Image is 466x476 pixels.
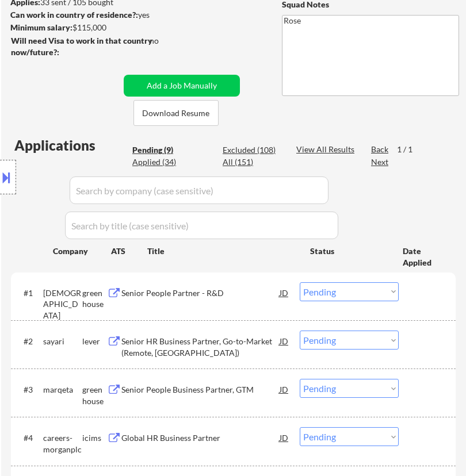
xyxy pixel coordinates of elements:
div: JD [278,282,289,303]
div: marqeta [43,384,82,396]
div: icims [82,432,107,444]
div: yes [10,9,198,21]
div: greenhouse [82,384,107,406]
div: Global HR Business Partner [121,432,280,444]
div: #2 [24,336,34,347]
div: View All Results [296,144,358,155]
div: Senior People Business Partner, GTM [121,384,280,396]
div: #3 [24,384,34,396]
strong: Can work in country of residence?: [10,10,138,20]
div: no [150,35,182,47]
div: careers-morganplc [43,432,82,455]
div: greenhouse [82,287,107,310]
div: lever [82,336,107,347]
div: JD [278,427,289,448]
div: All (151) [223,156,280,168]
div: #4 [24,432,34,444]
div: 1 / 1 [397,144,423,155]
div: Status [310,240,386,261]
div: Back [371,144,389,155]
div: Title [147,245,300,257]
div: Date Applied [403,245,442,268]
div: $115,000 [10,22,202,33]
div: Senior HR Business Partner, Go-to-Market (Remote, [GEOGRAPHIC_DATA]) [121,336,280,358]
div: Senior People Partner - R&D [121,287,280,299]
div: [DEMOGRAPHIC_DATA] [43,287,82,321]
div: Excluded (108) [223,144,280,156]
div: JD [278,379,289,400]
strong: Minimum salary: [10,22,72,32]
div: #1 [24,287,34,299]
div: JD [278,331,289,351]
div: sayari [43,336,82,347]
div: Next [371,156,389,168]
strong: Will need Visa to work in that country now/future?: [11,36,154,57]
